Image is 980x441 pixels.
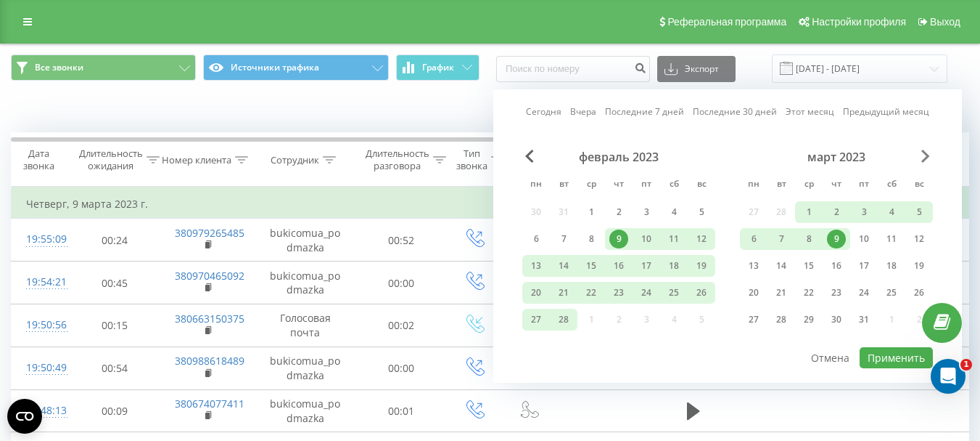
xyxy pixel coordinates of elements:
font: bukicomua_podmazka [270,354,340,382]
font: 19:54:21 [26,275,67,288]
font: 19 [696,259,707,272]
div: пт 3 февр. 2023 г. [633,201,660,223]
font: 5 [699,206,704,218]
div: ср 8 февр. 2023 г. [577,228,605,250]
div: сб 25 февр. 2023 г. [660,282,688,304]
div: пт 17 мар. 2023 г. [850,255,878,277]
font: 00:01 [388,404,414,418]
font: чт [831,177,841,190]
font: 20 [749,286,759,299]
font: 14 [776,259,786,272]
font: Сегодня [526,105,561,118]
font: вт [559,177,569,190]
font: 00:54 [102,361,128,375]
button: Экспорт [657,56,736,82]
div: ср 1 мар. 2023 г. [795,201,823,223]
font: Сотрудник [271,153,319,166]
font: 26 [914,286,924,299]
font: 16 [831,259,841,272]
div: пт 31 мар. 2023 г. [850,309,878,331]
font: пт [859,177,869,190]
font: 00:24 [102,233,128,247]
font: 9 [834,232,839,245]
font: февраль 2023 [579,149,659,165]
div: ср 8 мар. 2023 г. [795,228,823,250]
font: Применить [868,351,925,365]
iframe: Интерком-чат в режиме реального времени [931,359,965,394]
font: Реферальная программа [667,16,786,28]
font: Все звонки [35,61,83,73]
font: 1 [589,206,594,218]
div: вс 12 мар. 2023 г. [905,228,933,250]
font: Выход [930,16,960,28]
div: чт 9 февр. 2023 г. [605,228,633,250]
div: пт 10 мар. 2023 г. [850,228,878,250]
font: 26 [696,286,707,299]
div: пн 13 февр. 2023 г. [522,255,550,277]
div: пн 20 февр. 2023 г. [522,282,550,304]
font: 1 [807,206,812,218]
span: В следующем месяце [921,150,930,163]
font: вт [777,177,786,190]
font: 1 [963,360,969,369]
font: сб [670,177,679,190]
div: ср 29 мар. 2023 г. [795,309,823,331]
font: 10 [641,232,651,245]
abbr: пятница [853,174,875,196]
div: вс 12 февр. 2023 г. [688,228,715,250]
div: чт 23 мар. 2023 г. [823,282,850,304]
font: 00:52 [388,233,414,247]
div: пн 13 мар. 2023 г. [740,255,767,277]
font: 25 [886,286,897,299]
font: Этот месяц [786,105,834,118]
abbr: воскресенье [908,174,930,196]
font: 13 [749,259,759,272]
font: Номер клиента [162,153,231,166]
font: 15 [586,259,596,272]
font: 8 [807,232,812,245]
div: пт 17 февр. 2023 г. [633,255,660,277]
button: Все звонки [11,54,196,81]
div: вт 14 мар. 2023 г. [767,255,795,277]
font: 25 [669,286,679,299]
div: вс 26 февр. 2023 г. [688,282,715,304]
font: Настройки профиля [812,16,906,28]
font: 22 [586,286,596,299]
font: 10 [859,232,869,245]
div: вт 7 февр. 2023 г. [550,228,577,250]
font: 19:55:09 [26,232,67,246]
font: 380663150375 [175,312,244,325]
font: 380979265485 [175,226,244,240]
div: ср 22 мар. 2023 г. [795,282,823,304]
div: вс 19 мар. 2023 г. [905,255,933,277]
abbr: воскресенье [691,174,712,196]
font: вс [697,177,707,190]
font: март 2023 [807,149,865,165]
font: bukicomua_podmazka [270,226,340,254]
font: 2 [834,206,839,218]
font: 31 [859,313,869,325]
font: 00:02 [388,319,414,333]
font: 29 [804,313,814,325]
font: 18 [886,259,897,272]
div: ср 22 февр. 2023 г. [577,282,605,304]
font: Четверг, 9 марта 2023 г. [26,197,148,211]
abbr: пятница [635,174,657,196]
button: График [396,54,479,81]
font: bukicomua_podmazka [270,397,340,425]
font: 30 [831,313,841,325]
abbr: окружающая среда [580,174,602,196]
font: Последние 7 дней [605,105,684,118]
font: 28 [776,313,786,325]
font: Длительность разговора [366,147,429,172]
div: сб 18 мар. 2023 г. [878,255,905,277]
abbr: суббота [663,174,685,196]
font: 17 [859,259,869,272]
div: чт 2 февр. 2023 г. [605,201,633,223]
font: 19 [914,259,924,272]
div: вт 28 февр. 2023 г. [550,309,577,331]
font: Экспорт [685,62,719,75]
font: 8 [589,232,594,245]
font: Дата звонка [23,147,54,172]
font: 00:00 [388,276,414,290]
